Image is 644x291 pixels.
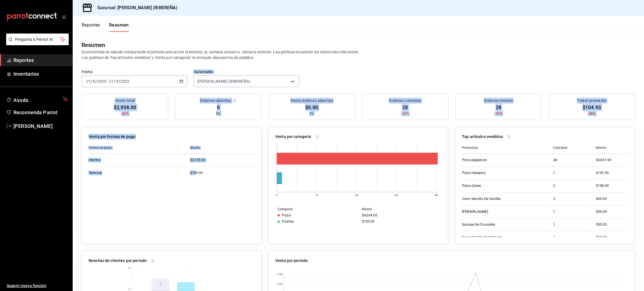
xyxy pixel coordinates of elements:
div: [PERSON_NAME] [462,209,518,214]
div: $3,637.00 [596,158,628,163]
th: Monto [360,206,448,212]
text: 1K [315,194,319,197]
span: / [91,79,93,84]
span: / [119,79,120,84]
h3: Órdenes totales [484,98,513,104]
text: 1.4K [276,273,282,276]
p: Venta por categoría [275,134,311,140]
div: $15.00 [596,235,628,240]
input: -- [86,79,91,84]
span: Sugerir nueva función [7,283,68,289]
span: -52% [121,111,129,116]
div: $135.00 [362,220,439,223]
span: 28 [402,104,408,111]
div: 2 [553,183,587,188]
div: $799.00 [190,171,255,175]
span: 0% [309,111,314,116]
label: Sucursales [194,70,299,74]
span: [PERSON_NAME] (RIBEREÑA) [197,78,250,84]
p: Venta por periodo [275,258,308,264]
h3: Órdenes cerradas [389,98,421,104]
text: 4K [435,194,438,197]
h3: Venta órdenes abiertas [290,98,333,104]
span: $104.93 [583,104,601,111]
div: $2,139.00 [190,158,255,163]
span: - [107,79,108,84]
h3: Venta total [115,98,135,104]
h3: Sucursal: [PERSON_NAME] (RIBEREÑA) [93,4,177,11]
div: Pizza Hawaina [462,171,518,175]
div: navigation tabs [82,22,129,32]
div: Cono Sencillo Combinado [462,235,518,240]
input: -- [116,79,119,84]
span: $2,938.00 [114,104,136,111]
div: 28 [553,158,587,163]
button: open_drawer_menu [61,15,66,19]
div: Pizza Queso [462,183,518,188]
button: Pregunta a Parrot AI [6,34,69,45]
p: Venta por formas de pago [89,134,135,140]
span: 0 [217,104,220,111]
span: -45% [588,111,596,116]
p: Top artículos vendidos [462,134,503,140]
span: -12% [494,111,502,116]
span: -12% [401,111,409,116]
span: 0% [216,111,221,116]
input: -- [109,79,114,84]
span: Ayuda [13,96,61,102]
th: Categoría [269,206,360,212]
div: $4,034.00 [362,213,439,217]
div: Sundae De Chocolate [462,222,518,227]
div: 1 [553,171,587,175]
label: Fecha [82,70,187,74]
span: $0.00 [305,104,318,111]
span: Pregunta a Parrot AI [15,37,60,42]
text: 3K [395,194,398,197]
input: ---- [120,79,130,84]
button: Reportes [82,22,100,32]
text: 2K [355,194,359,197]
div: $199.00 [596,171,628,175]
h3: Órdenes abiertas [200,98,231,104]
span: [PERSON_NAME] [13,122,68,130]
th: Productos [462,142,549,154]
h3: Ticket promedio [577,98,607,104]
div: Cono Sencillo De Vainilla [462,197,518,201]
div: 3 [553,197,587,201]
input: ---- [97,79,106,84]
span: / [95,79,97,84]
div: 1 [553,209,587,214]
text: 0 [276,194,278,197]
p: Reseñas de clientes por periodo [89,258,147,264]
div: Terminal [89,171,145,175]
div: 1 [553,235,587,240]
span: Recomienda Parrot [13,109,68,116]
th: Forma de pago [89,142,186,154]
div: Resumen [82,41,105,49]
div: $198.00 [596,183,628,188]
p: El porcentaje se calcula comparando el período actual con el anterior, ej. semana actual vs. sema... [82,49,635,60]
div: $30.00 [596,222,628,227]
div: Efectivo [89,158,145,163]
div: $45.00 [596,197,628,201]
div: Pizza pepperoni [462,158,518,163]
a: Pregunta a Parrot AI [4,40,69,46]
span: Reportes [13,56,68,64]
div: 1 [553,222,587,227]
div: Pizza [282,213,291,217]
div: Postres [282,220,294,223]
button: Resumen [109,22,129,32]
span: Inventarios [13,70,68,78]
th: Monto [591,142,628,154]
input: -- [93,79,95,84]
span: / [114,79,115,84]
th: Cantidad [549,142,591,154]
div: $30.00 [596,209,628,214]
span: 28 [496,104,501,111]
th: Monto [186,142,255,154]
text: 1.2K [276,283,282,286]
